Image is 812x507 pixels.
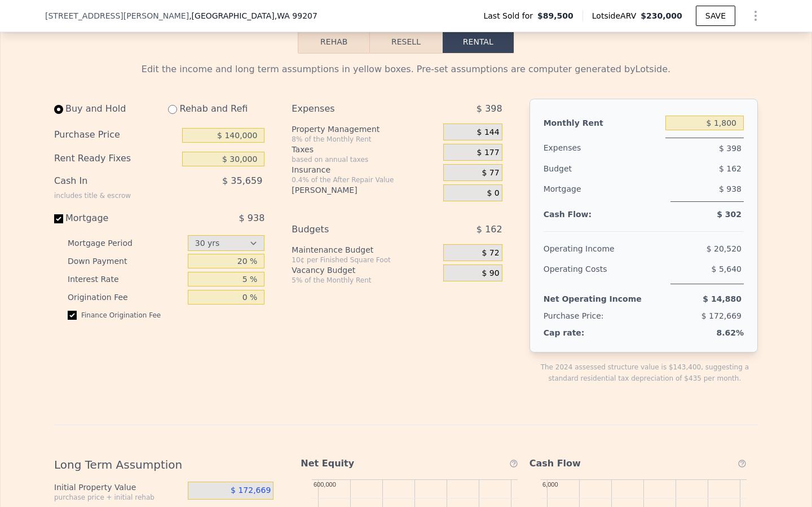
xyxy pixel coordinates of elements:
[239,213,265,223] span: $ 938
[703,294,742,303] span: $ 14,880
[487,188,499,199] span: $ 0
[45,10,189,21] span: [STREET_ADDRESS][PERSON_NAME]
[292,244,439,255] div: Maintenance Budget
[476,224,502,235] span: $ 162
[231,486,271,495] span: $ 172,669
[719,144,742,153] span: $ 398
[275,11,317,20] span: , WA 99207
[68,288,183,306] div: Origination Fee
[292,276,439,285] div: 5% of the Monthly Rent
[482,248,500,258] span: $ 72
[292,219,415,240] div: Budgets
[68,311,264,329] div: Finance Origination Fee
[292,99,415,119] div: Expenses
[542,481,558,488] text: 6,000
[544,158,621,179] div: Budget
[442,30,514,54] button: Rental
[314,481,336,488] text: 600,000
[532,361,758,384] div: The 2024 assessed structure value is $143,400, suggesting a standard residential tax depreciation...
[54,482,183,493] div: Initial Property Value
[292,124,439,135] div: Property Management
[68,270,183,288] div: Interest Rate
[222,175,262,186] span: $ 35,659
[54,63,758,76] div: Edit the income and long term assumptions in yellow boxes. Pre-set assumptions are computer gener...
[712,264,742,274] span: $ 5,640
[476,103,502,114] span: $ 398
[68,252,183,270] div: Down Payment
[68,234,183,252] div: Mortgage Period
[292,155,439,164] div: based on annual taxes
[54,211,180,225] div: Mortgage
[544,179,666,202] div: Mortgage
[298,30,370,54] button: Rehab
[301,457,415,470] div: Net Equity
[54,448,283,473] div: Long Term Assumption
[744,5,767,27] button: Show Options
[716,328,744,337] span: 8.62%
[544,309,621,323] div: Purchase Price:
[544,289,642,309] div: Net Operating Income
[544,239,621,259] div: Operating Income
[292,255,439,264] div: 10¢ per Finished Square Foot
[292,175,439,184] div: 0.4% of the After Repair Value
[544,113,661,133] div: Monthly Rent
[477,127,500,138] span: $ 144
[189,10,317,21] span: , [GEOGRAPHIC_DATA]
[292,164,439,175] div: Insurance
[482,168,500,178] span: $ 77
[529,457,644,470] div: Cash Flow
[292,184,439,196] div: [PERSON_NAME]
[54,191,131,200] div: includes title & escrow
[54,99,155,119] div: Buy and Hold
[292,144,439,155] div: Taxes
[292,135,439,144] div: 8% of the Monthly Rent
[719,164,742,173] span: $ 162
[370,30,442,54] button: Resell
[292,264,439,276] div: Vacancy Budget
[707,244,742,253] span: $ 20,520
[696,6,735,26] button: SAVE
[54,152,178,166] div: Rent Ready Fixes
[544,211,661,218] div: Cash Flow:
[159,99,264,119] div: Rehab and Refi
[54,171,131,200] div: Cash In
[477,148,500,158] span: $ 177
[483,10,537,21] span: Last Sold for
[719,184,742,193] span: $ 938
[544,138,661,158] div: Expenses
[54,214,63,223] input: Mortgage$ 938
[544,327,622,338] div: Cap rate:
[641,11,682,20] span: $230,000
[717,210,742,219] span: $ 302
[701,311,742,320] span: $ 172,669
[544,259,666,284] div: Operating Costs
[537,10,573,21] span: $89,500
[54,493,183,502] div: purchase price + initial rehab
[482,268,500,279] span: $ 90
[54,128,178,143] div: Purchase Price
[592,10,641,21] span: Lotside ARV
